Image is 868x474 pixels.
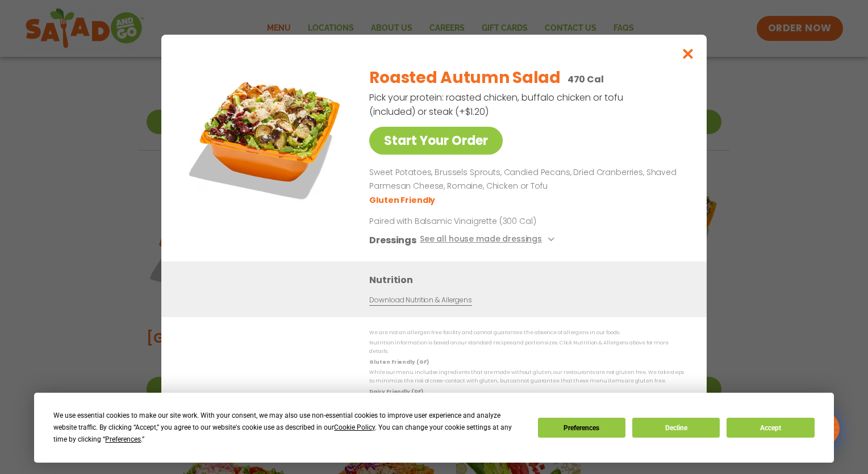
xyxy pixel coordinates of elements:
strong: Gluten Friendly (GF) [369,358,428,365]
p: Paired with Balsamic Vinaigrette (300 Cal) [369,215,579,227]
p: Sweet Potatoes, Brussels Sprouts, Candied Pecans, Dried Cranberries, Shaved Parmesan Cheese, Roma... [369,166,679,193]
strong: Dairy Friendly (DF) [369,388,423,394]
p: While our menu includes ingredients that are made without gluten, our restaurants are not gluten ... [369,368,684,386]
p: Nutrition information is based on our standard recipes and portion sizes. Click Nutrition & Aller... [369,339,684,356]
span: Cookie Policy [334,423,375,431]
p: Pick your protein: roasted chicken, buffalo chicken or tofu (included) or steak (+$1.20) [369,90,625,119]
button: Decline [632,418,720,438]
p: We are not an allergen free facility and cannot guarantee the absence of allergens in our foods. [369,329,684,337]
button: See all house made dressings [420,232,558,247]
h3: Nutrition [369,272,690,286]
button: Accept [727,418,814,438]
li: Gluten Friendly [369,194,437,206]
div: We use essential cookies to make our site work. With your consent, we may also use non-essential ... [53,410,524,446]
a: Start Your Order [369,127,503,155]
span: Preferences [105,435,141,443]
button: Close modal [670,35,707,73]
button: Preferences [538,418,625,438]
a: Download Nutrition & Allergens [369,294,471,305]
div: Cookie Consent Prompt [34,393,834,463]
img: Featured product photo for Roasted Autumn Salad [187,57,346,217]
h3: Dressings [369,232,416,247]
h2: Roasted Autumn Salad [369,66,560,90]
p: 470 Cal [567,72,604,86]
